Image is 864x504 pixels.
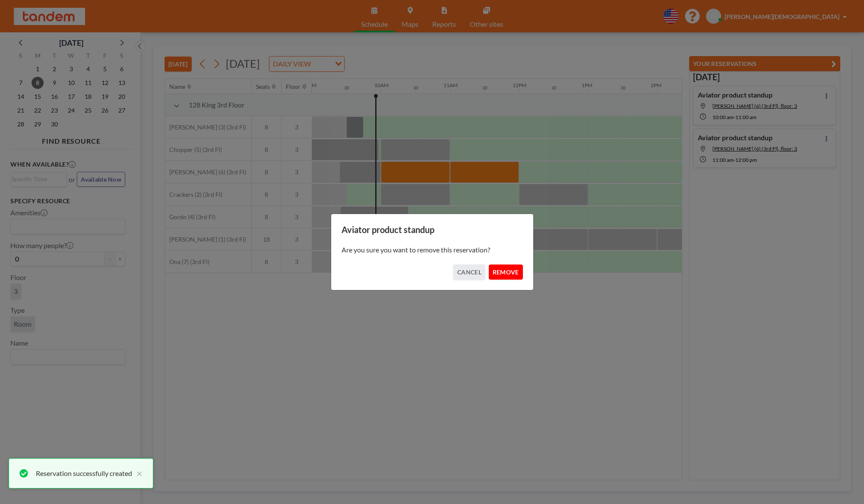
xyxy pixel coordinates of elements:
[342,246,523,254] p: Are you sure you want to remove this reservation?
[36,468,132,479] div: Reservation successfully created
[132,468,142,479] button: close
[453,265,485,280] button: CANCEL
[342,224,523,235] h3: Aviator product standup
[489,265,523,280] button: REMOVE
